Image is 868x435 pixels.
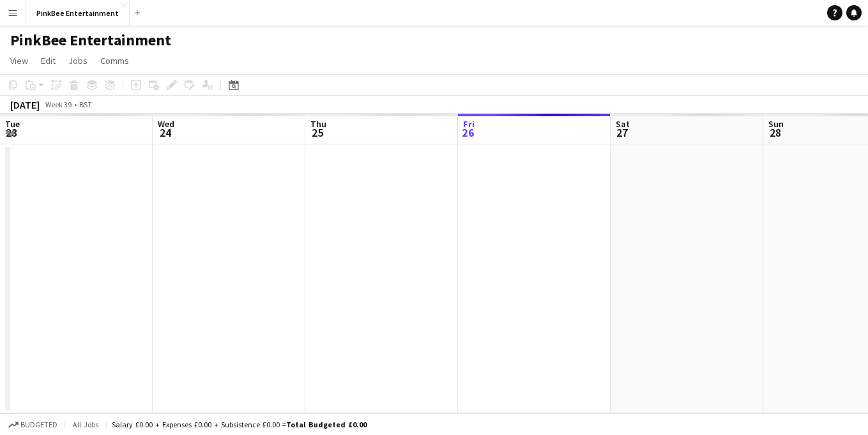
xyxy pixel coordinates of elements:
[308,125,326,140] span: 25
[36,52,61,69] a: Edit
[768,118,784,130] span: Sun
[79,100,92,109] div: BST
[614,125,630,140] span: 27
[10,98,40,111] div: [DATE]
[286,420,367,429] span: Total Budgeted £0.00
[100,55,129,66] span: Comms
[158,118,174,130] span: Wed
[5,52,33,69] a: View
[463,118,475,130] span: Fri
[310,118,326,130] span: Thu
[63,52,93,69] a: Jobs
[26,1,130,26] button: PinkBee Entertainment
[10,31,171,50] h1: PinkBee Entertainment
[3,125,20,140] span: 23
[156,125,174,140] span: 24
[41,55,56,66] span: Edit
[70,420,101,429] span: All jobs
[95,52,134,69] a: Comms
[42,100,74,109] span: Week 39
[10,55,28,66] span: View
[68,55,88,66] span: Jobs
[616,118,630,130] span: Sat
[461,125,475,140] span: 26
[6,418,59,432] button: Budgeted
[5,118,20,130] span: Tue
[20,420,57,429] span: Budgeted
[112,420,367,429] div: Salary £0.00 + Expenses £0.00 + Subsistence £0.00 =
[766,125,784,140] span: 28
